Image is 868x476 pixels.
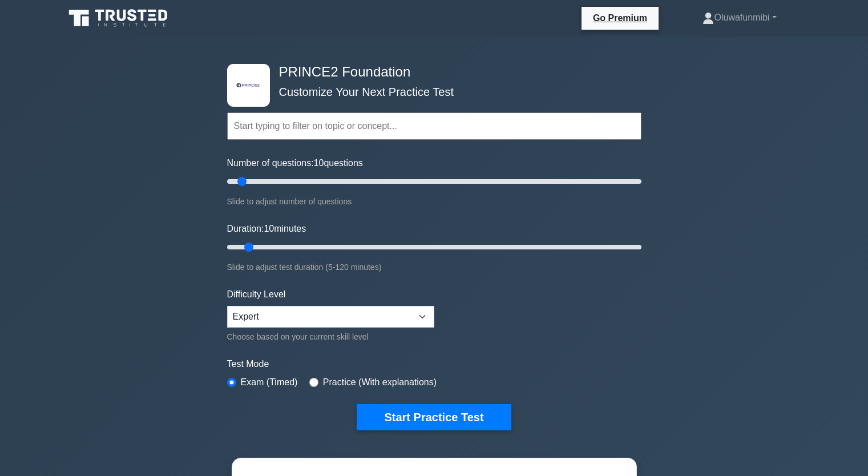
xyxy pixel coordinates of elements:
label: Difficulty Level [227,288,286,301]
label: Test Mode [227,357,641,371]
span: 10 [264,224,274,233]
button: Start Practice Test [357,404,511,430]
a: Oluwafunmibi [675,6,804,29]
label: Duration: minutes [227,222,306,236]
label: Practice (With explanations) [323,376,437,389]
div: Slide to adjust test duration (5-120 minutes) [227,260,641,274]
span: 10 [314,158,324,168]
h4: PRINCE2 Foundation [274,64,586,80]
div: Slide to adjust number of questions [227,195,641,208]
div: Choose based on your current skill level [227,330,434,344]
label: Exam (Timed) [241,376,298,389]
label: Number of questions: questions [227,156,363,170]
a: Go Premium [586,11,654,25]
input: Start typing to filter on topic or concept... [227,112,641,140]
